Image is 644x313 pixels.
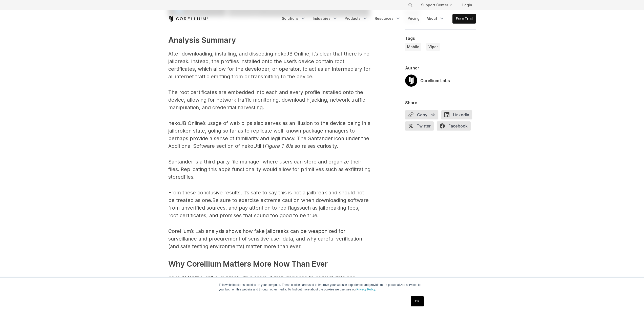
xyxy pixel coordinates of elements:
span: Why Corellium Matters More Now Than Ever [168,259,328,268]
a: Privacy Policy. [357,288,376,291]
a: Solutions [279,14,309,23]
span: After downloading, installing, and dissecting nekoJB Online, it’s clear that there is no jailbrea... [168,51,369,72]
a: Facebook [437,121,474,133]
div: Tags [405,36,476,41]
a: Resources [372,14,404,23]
a: Free Trial [453,14,476,23]
a: Mobile [405,43,421,51]
button: Search [406,1,415,10]
span: Analysis Summary [168,35,236,45]
span: Santander is a third-party file manager where users can store and organize their files. Replicati... [168,159,370,180]
a: Twitter [405,121,437,133]
span: From these conclusive results, it’s safe to say this is not a jailbreak and should not be treated... [168,190,364,203]
button: Copy link [405,110,438,119]
span: files. [184,174,195,180]
span: Viper [428,44,438,49]
span: Twitter [405,121,434,131]
div: Corellium Labs [420,78,450,84]
span: LinkedIn [441,110,472,119]
a: LinkedIn [441,110,475,121]
a: Support Center [417,1,456,10]
div: Share [405,100,476,105]
a: OK [411,296,424,306]
span: nekoJB Online’s usage of web clips also serves as an illusion to the device being in a jailbroken... [168,120,370,149]
div: Navigation Menu [402,1,476,10]
a: Products [342,14,371,23]
span: Be sure to exercise extreme caution when downloading software from unverified sources, and pay at... [168,197,369,211]
span: also raises curiosity. [290,143,338,149]
a: About [424,14,447,23]
a: Industries [310,14,341,23]
p: This website stores cookies on your computer. These cookies are used to improve your website expe... [219,283,425,292]
a: Login [458,1,476,10]
span: nekoJB Online isn’t a jailbreak. It’s a scam. A trap designed to harvest data and exploit trust. [168,274,356,288]
div: Navigation Menu [279,14,476,24]
span: Corellium’s Lab analysis shows how fake jailbreaks can be weaponized for surveillance and procure... [168,228,362,249]
a: Viper [426,43,440,51]
span: which allow for the developer, or operator, to act as an intermediary for all internet traffic em... [168,66,370,80]
span: Mobile [407,44,419,49]
span: Facebook [437,121,471,131]
span: Figure 1-6) [264,143,290,149]
a: Pricing [405,14,423,23]
div: Author [405,65,476,70]
span: The root certificates are embedded into each and every profile installed onto the device, allowin... [168,89,365,111]
img: Corellium Labs [405,75,417,87]
a: Corellium Home [168,16,209,22]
